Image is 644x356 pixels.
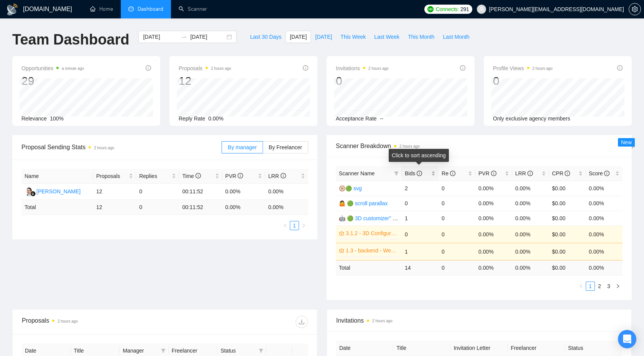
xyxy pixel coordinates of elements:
[346,229,397,237] a: 3.1.2 - 3D Configurator
[339,248,344,253] span: crown
[460,5,469,13] span: 291
[21,169,93,184] th: Name
[62,66,84,71] time: a minute ago
[439,211,475,226] td: 0
[549,226,586,243] td: $0.00
[179,6,207,12] a: searchScanner
[380,115,383,122] span: --
[138,6,163,12] span: Dashboard
[629,6,641,12] a: setting
[190,33,225,41] input: End date
[136,184,179,200] td: 0
[439,181,475,196] td: 0
[222,184,265,200] td: 0.00%
[475,226,512,243] td: 0.00%
[404,31,439,43] button: This Month
[339,170,375,176] span: Scanner Name
[296,319,307,325] span: download
[512,196,549,211] td: 0.00%
[340,33,366,41] span: This Week
[58,319,78,323] time: 2 hours ago
[336,260,402,275] td: Total
[595,282,604,290] a: 2
[475,181,512,196] td: 0.00%
[450,171,455,176] span: info-circle
[402,181,439,196] td: 2
[393,341,450,356] th: Title
[6,3,18,16] img: logo
[613,282,623,291] li: Next Page
[402,211,439,226] td: 1
[12,31,129,49] h1: Team Dashboard
[269,144,302,150] span: By Freelancer
[586,260,623,275] td: 0.00 %
[290,221,299,230] a: 1
[374,33,399,41] span: Last Week
[93,184,136,200] td: 12
[527,171,533,176] span: info-circle
[346,246,397,255] a: 1.3 - backend - Web App
[439,260,475,275] td: 0
[402,243,439,260] td: 1
[290,221,299,230] li: 1
[179,200,222,215] td: 00:11:52
[565,341,622,356] th: Status
[402,260,439,275] td: 14
[436,5,459,13] span: Connects:
[339,231,344,236] span: crown
[589,170,609,176] span: Score
[417,171,422,176] span: info-circle
[549,243,586,260] td: $0.00
[475,196,512,211] td: 0.00%
[283,223,287,228] span: left
[93,169,136,184] th: Proposals
[450,341,508,356] th: Invitation Letter
[549,181,586,196] td: $0.00
[405,170,422,176] span: Bids
[301,223,306,228] span: right
[586,181,623,196] td: 0.00%
[512,226,549,243] td: 0.00%
[389,149,449,162] div: Click to sort ascending
[296,316,308,328] button: download
[21,74,84,88] div: 29
[629,6,641,12] span: setting
[402,196,439,211] td: 0
[181,34,187,40] span: swap-right
[368,66,389,71] time: 2 hours ago
[21,64,84,73] span: Opportunities
[493,115,570,122] span: Only exclusive agency members
[629,3,641,15] button: setting
[586,282,595,290] a: 1
[94,146,114,150] time: 2 hours ago
[402,226,439,243] td: 0
[96,172,127,180] span: Proposals
[339,215,445,221] a: 🤖 🟢 3D customizer" | "product customizer"
[439,196,475,211] td: 0
[427,6,434,12] img: upwork-logo.png
[336,74,389,88] div: 0
[336,141,623,151] span: Scanner Breakdown
[336,115,377,122] span: Acceptance Rate
[616,284,620,288] span: right
[336,64,389,73] span: Invitations
[311,31,336,43] button: [DATE]
[394,171,399,176] span: filter
[161,348,166,353] span: filter
[315,33,332,41] span: [DATE]
[508,341,565,356] th: Freelancer
[195,173,201,178] span: info-circle
[21,200,93,215] td: Total
[268,173,286,179] span: LRR
[299,221,308,230] button: right
[475,211,512,226] td: 0.00%
[136,200,179,215] td: 0
[225,173,243,179] span: PVR
[336,31,370,43] button: This Week
[146,65,151,71] span: info-circle
[372,319,393,323] time: 2 hours ago
[123,346,158,355] span: Manager
[143,33,178,41] input: Start date
[22,316,165,328] div: Proposals
[250,33,281,41] span: Last 30 Days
